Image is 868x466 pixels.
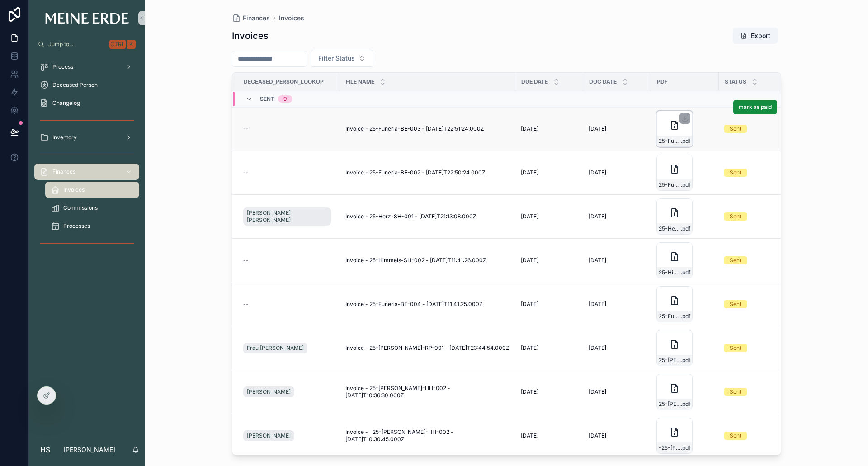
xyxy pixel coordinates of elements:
[589,169,646,176] a: [DATE]
[730,300,741,308] div: Sent
[521,169,578,176] a: [DATE]
[724,432,781,440] a: Sent
[521,432,538,439] span: [DATE]
[659,225,681,232] span: 25-Herz-SH-001-Reerdigung
[589,432,646,439] a: [DATE]
[34,77,139,93] a: Deceased Person
[247,209,327,224] span: [PERSON_NAME] [PERSON_NAME]
[232,14,270,23] a: Finances
[48,41,106,48] span: Jump to...
[724,125,781,133] a: Sent
[589,213,646,220] a: [DATE]
[659,313,681,320] span: 25-Funeria-BE-004-Reerdigung
[521,388,578,395] a: [DATE]
[345,213,476,220] span: Invoice - 25-Herz-SH-001 - [DATE]T21:13:08.000Z
[40,444,50,455] span: HS
[521,213,538,220] span: [DATE]
[521,432,578,439] a: [DATE]
[656,286,713,322] a: 25-Funeria-BE-004-Reerdigung.pdf
[243,206,335,227] a: [PERSON_NAME] [PERSON_NAME]
[521,257,578,264] a: [DATE]
[243,385,335,399] a: [PERSON_NAME]
[681,400,690,408] span: .pdf
[243,430,294,441] a: [PERSON_NAME]
[45,218,139,234] a: Processes
[34,129,139,146] a: Inventory
[345,344,510,352] a: Invoice - 25-[PERSON_NAME]-RP-001 - [DATE]T23:44:54.000Z
[243,428,335,443] a: [PERSON_NAME]
[730,432,741,440] div: Sent
[247,344,304,352] span: Frau [PERSON_NAME]
[521,169,538,176] span: [DATE]
[243,14,270,23] span: Finances
[345,125,484,132] span: Invoice - 25-Funeria-BE-003 - [DATE]T22:51:24.000Z
[589,257,606,264] span: [DATE]
[724,169,781,177] a: Sent
[34,164,139,180] a: Finances
[659,357,681,364] span: 25-[PERSON_NAME]-RP-001-Reerdigung
[656,374,713,410] a: 25-[PERSON_NAME]-HH-002-Reerdigung.pdf
[730,169,741,177] div: Sent
[730,125,741,133] div: Sent
[589,301,646,308] a: [DATE]
[260,95,274,103] span: Sent
[52,134,77,141] span: Inventory
[52,63,73,71] span: Process
[521,125,578,132] a: [DATE]
[589,125,606,132] span: [DATE]
[45,13,129,24] img: App logo
[243,257,335,264] a: --
[521,213,578,220] a: [DATE]
[733,28,778,44] button: Export
[346,78,374,85] span: File name
[45,200,139,216] a: Commissions
[247,388,291,395] span: [PERSON_NAME]
[345,428,510,443] a: Invoice - 25-[PERSON_NAME]-HH-002 - [DATE]T10:30:45.000Z
[345,301,510,308] a: Invoice - 25-Funeria-BE-004 - [DATE]T11:41:25.000Z
[589,432,606,439] span: [DATE]
[243,169,335,176] a: --
[345,257,510,264] a: Invoice - 25-Himmels-SH-002 - [DATE]T11:41:26.000Z
[345,344,509,352] span: Invoice - 25-[PERSON_NAME]-RP-001 - [DATE]T23:44:54.000Z
[656,155,713,191] a: 25-Funeria-BE-002-Reerdigung.pdf
[521,78,548,85] span: Due date
[247,432,291,439] span: [PERSON_NAME]
[730,256,741,264] div: Sent
[659,444,681,452] span: -25-[PERSON_NAME]-HH-002-Reerdigung
[589,257,646,264] a: [DATE]
[283,95,287,103] div: 9
[589,388,646,395] a: [DATE]
[657,78,668,85] span: Pdf
[681,269,690,276] span: .pdf
[29,52,145,262] div: scrollable content
[521,344,578,352] a: [DATE]
[127,41,135,48] span: K
[656,330,713,366] a: 25-[PERSON_NAME]-RP-001-Reerdigung.pdf
[521,301,578,308] a: [DATE]
[52,81,98,89] span: Deceased Person
[243,169,249,176] span: --
[318,54,355,63] span: Filter Status
[345,385,510,399] a: Invoice - 25-[PERSON_NAME]-HH-002 - [DATE]T10:36:30.000Z
[63,186,85,193] span: Invoices
[243,207,331,226] a: [PERSON_NAME] [PERSON_NAME]
[589,388,606,395] span: [DATE]
[730,388,741,396] div: Sent
[345,125,510,132] a: Invoice - 25-Funeria-BE-003 - [DATE]T22:51:24.000Z
[521,301,538,308] span: [DATE]
[243,125,335,132] a: --
[1,43,17,60] iframe: Spotlight
[681,357,690,364] span: .pdf
[725,78,746,85] span: Status
[659,181,681,188] span: 25-Funeria-BE-002-Reerdigung
[243,257,249,264] span: --
[52,99,80,107] span: Changelog
[589,78,617,85] span: Doc date
[34,95,139,111] a: Changelog
[243,341,335,355] a: Frau [PERSON_NAME]
[243,301,335,308] a: --
[656,242,713,278] a: 25-Himmels-SH-002-Reerdigung.pdf
[659,137,681,145] span: 25-Funeria-BE-003-Reerdigung
[34,59,139,75] a: Process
